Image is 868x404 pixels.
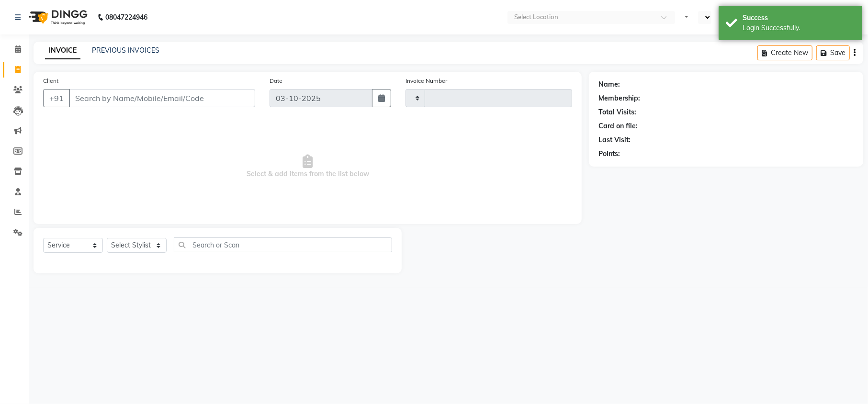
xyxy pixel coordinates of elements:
button: Save [816,45,850,60]
b: 08047224946 [105,4,147,31]
div: Membership: [598,93,640,103]
input: Search or Scan [174,237,392,252]
span: Select & add items from the list below [43,119,572,214]
div: Total Visits: [598,107,636,117]
div: Last Visit: [598,135,631,145]
label: Invoice Number [406,77,447,85]
div: Card on file: [598,121,638,131]
a: INVOICE [45,42,80,59]
div: Success [743,13,855,23]
a: PREVIOUS INVOICES [92,46,159,55]
img: logo [24,4,90,31]
label: Client [43,77,58,85]
button: +91 [43,89,70,107]
div: Points: [598,149,620,159]
div: Name: [598,79,620,90]
label: Date [270,77,282,85]
div: Login Successfully. [743,23,855,33]
button: Create New [757,45,812,60]
div: Select Location [514,12,558,22]
input: Search by Name/Mobile/Email/Code [69,89,255,107]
